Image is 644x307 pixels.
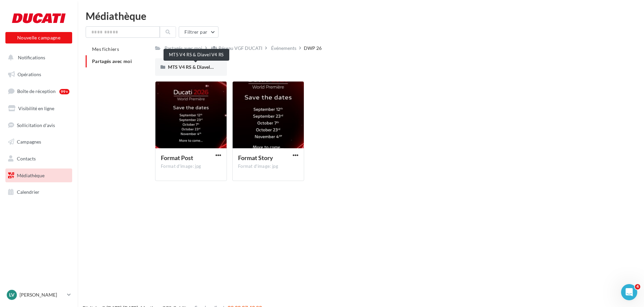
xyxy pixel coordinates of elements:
[17,156,36,161] span: Contacts
[165,45,202,52] div: Partagés avec moi
[621,284,637,300] iframe: Intercom live chat
[9,291,14,298] span: Lv
[4,152,74,166] a: Contacts
[86,11,636,21] div: Médiathèque
[17,88,56,94] span: Boîte de réception
[92,46,119,52] span: Mes fichiers
[218,45,262,52] div: Réseau VGF DUCATI
[18,105,54,111] span: Visibilité en ligne
[4,67,74,82] a: Opérations
[17,189,39,195] span: Calendrier
[161,154,193,161] span: Format Post
[17,122,55,128] span: Sollicitation d'avis
[59,89,69,94] div: 99+
[179,26,218,38] button: Filtrer par
[164,49,229,61] div: MTS V4 RS & Diavel V4 RS
[18,71,41,77] span: Opérations
[92,58,132,64] span: Partagés avec moi
[4,51,71,65] button: Notifications
[4,101,74,116] a: Visibilité en ligne
[17,139,41,145] span: Campagnes
[4,168,74,183] a: Médiathèque
[161,163,221,170] div: Format d'image: jpg
[635,284,640,289] span: 4
[304,45,322,52] div: DWP 26
[5,32,72,43] button: Nouvelle campagne
[168,64,224,70] span: MTS V4 RS & Diavel V4 RS
[238,154,273,161] span: Format Story
[20,291,64,298] p: [PERSON_NAME]
[4,135,74,149] a: Campagnes
[17,173,45,178] span: Médiathèque
[238,163,298,170] div: Format d'image: jpg
[271,45,296,52] div: Événements
[18,55,45,60] span: Notifications
[4,118,74,132] a: Sollicitation d'avis
[5,288,72,301] a: Lv [PERSON_NAME]
[4,185,74,199] a: Calendrier
[4,84,74,98] a: Boîte de réception99+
